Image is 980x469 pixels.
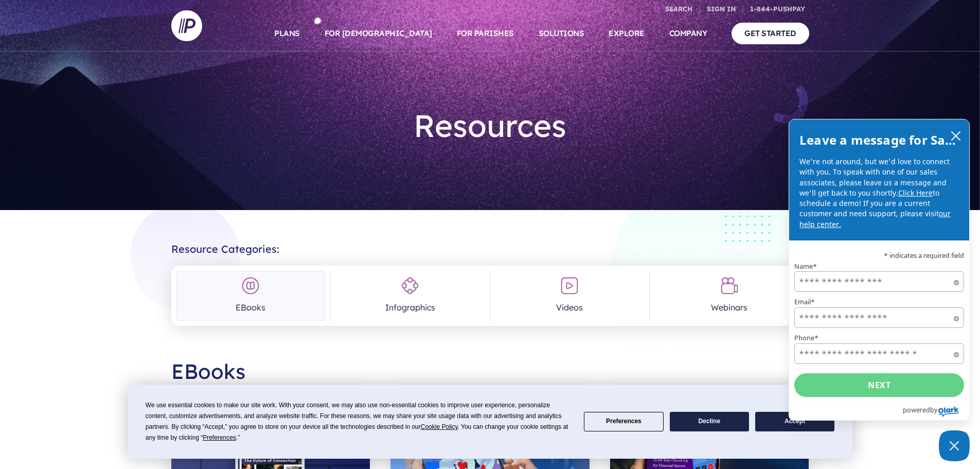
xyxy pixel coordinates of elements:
[930,403,937,416] span: by
[539,15,584,51] a: SOLUTIONS
[903,403,969,420] a: Powered by Olark
[720,276,739,295] img: Webinars Icon
[954,352,959,357] span: Required field
[794,252,964,259] p: * indicates a required field
[401,276,419,295] img: Infographics Icon
[954,316,959,321] span: Required field
[939,430,970,461] button: Close Chatbox
[146,400,572,443] div: We use essential cookies to make our site work. With your consent, we may also use non-essential ...
[609,15,645,51] a: EXPLORE
[495,271,644,321] a: Videos
[339,99,642,152] h1: Resources
[241,276,260,295] img: EBooks Icon
[789,119,970,421] div: olark chatbox
[799,209,951,229] a: our help center.
[560,276,579,295] img: Videos Icon
[669,15,707,51] a: COMPANY
[336,271,485,321] a: Infographics
[421,423,458,430] span: Cookie Policy
[274,15,300,51] a: PLANS
[794,373,964,397] button: Next
[794,299,964,305] label: Email*
[655,271,804,321] a: Webinars
[584,412,663,432] button: Preferences
[794,307,964,328] input: Email
[755,412,834,432] button: Accept
[457,15,514,51] a: FOR PARISHES
[794,263,964,270] label: Name*
[794,335,964,341] label: Phone*
[948,128,964,143] button: close chatbox
[176,271,325,321] a: EBooks
[794,271,964,292] input: Name
[128,385,852,459] div: Cookie Consent Prompt
[732,23,809,44] a: GET STARTED
[799,130,959,150] h2: Leave a message for Sales!
[171,351,809,392] h2: EBooks
[903,403,930,416] span: powered
[794,343,964,364] input: Phone
[203,434,236,441] span: Preferences
[898,188,933,198] a: Click Here
[325,15,432,51] a: FOR [DEMOGRAPHIC_DATA]
[799,157,959,230] p: We're not around, but we'd love to connect with you. To speak with one of our sales associates, p...
[171,235,809,255] h2: Resource Categories:
[670,412,749,432] button: Decline
[954,280,959,285] span: Required field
